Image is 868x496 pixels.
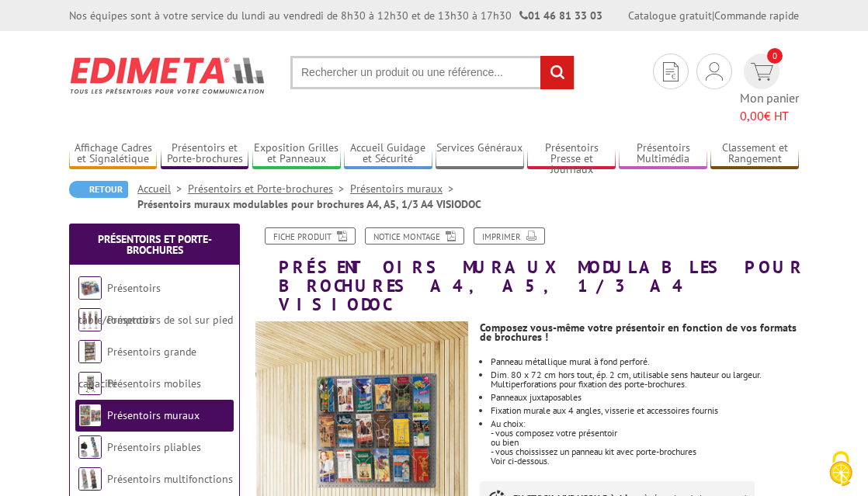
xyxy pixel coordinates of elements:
[628,9,712,23] a: Catalogue gratuit
[814,443,868,496] button: Cookies (fenêtre modale)
[706,62,723,81] img: devis rapide
[107,376,201,390] a: Présentoirs mobiles
[527,141,615,167] a: Présentoirs Presse et Journaux
[491,380,799,389] div: Multiperforations pour fixation des porte-brochures.
[137,182,188,196] a: Accueil
[740,107,799,125] span: € HT
[252,141,340,167] a: Exposition Grilles et Panneaux
[619,141,707,167] a: Présentoirs Multimédia
[628,8,799,23] div: |
[740,89,799,125] span: Mon panier
[265,227,356,245] a: Fiche produit
[107,313,233,327] a: Présentoirs de sol sur pied
[78,435,102,459] img: Présentoirs pliables
[137,196,481,212] li: Présentoirs muraux modulables pour brochures A4, A5, 1/3 A4 VISIODOC
[491,370,799,389] li: Dim. 80 x 72 cm hors tout, ép. 2 cm, utilisable sens hauteur ou largeur.
[491,357,799,366] li: Panneau métallique mural à fond perforé.
[107,408,200,422] a: Présentoirs muraux
[519,9,602,23] strong: 01 46 81 33 03
[69,181,128,198] a: Retour
[69,8,602,23] div: Nos équipes sont à votre service du lundi au vendredi de 8h30 à 12h30 et de 13h30 à 17h30
[69,47,267,104] img: Edimeta
[491,393,799,402] li: Panneaux juxtaposables
[540,56,574,89] input: rechercher
[344,141,432,167] a: Accueil Guidage et Sécurité
[740,54,799,125] a: devis rapide 0 Mon panier 0,00€ HT
[244,227,811,314] h1: Présentoirs muraux modulables pour brochures A4, A5, 1/3 A4 VISIODOC
[107,440,201,454] a: Présentoirs pliables
[491,419,799,456] p: Au choix: - vous composez votre présentoir ou bien - vous choississez un panneau kit avec porte-b...
[474,227,545,245] a: Imprimer
[78,281,161,327] a: Présentoirs table/comptoirs
[663,62,679,82] img: devis rapide
[751,63,773,81] img: devis rapide
[821,449,860,488] img: Cookies (fenêtre modale)
[290,56,575,89] input: Rechercher un produit ou une référence...
[78,276,102,300] img: Présentoirs table/comptoirs
[78,345,196,390] a: Présentoirs grande capacité
[78,340,102,363] img: Présentoirs grande capacité
[491,456,799,466] p: Voir ci-dessous.
[740,108,764,123] span: 0,00
[98,232,212,257] a: Présentoirs et Porte-brochures
[710,141,798,167] a: Classement et Rangement
[161,141,248,167] a: Présentoirs et Porte-brochures
[188,182,350,196] a: Présentoirs et Porte-brochures
[767,48,783,64] span: 0
[350,182,460,196] a: Présentoirs muraux
[480,321,797,344] strong: Composez vous-même votre présentoir en fonction de vos formats de brochures !
[491,406,799,415] li: Fixation murale aux 4 angles, visserie et accessoires fournis
[69,141,157,167] a: Affichage Cadres et Signalétique
[78,404,102,427] img: Présentoirs muraux
[714,9,799,23] a: Commande rapide
[107,472,233,486] a: Présentoirs multifonctions
[365,227,464,245] a: Notice Montage
[436,141,523,167] a: Services Généraux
